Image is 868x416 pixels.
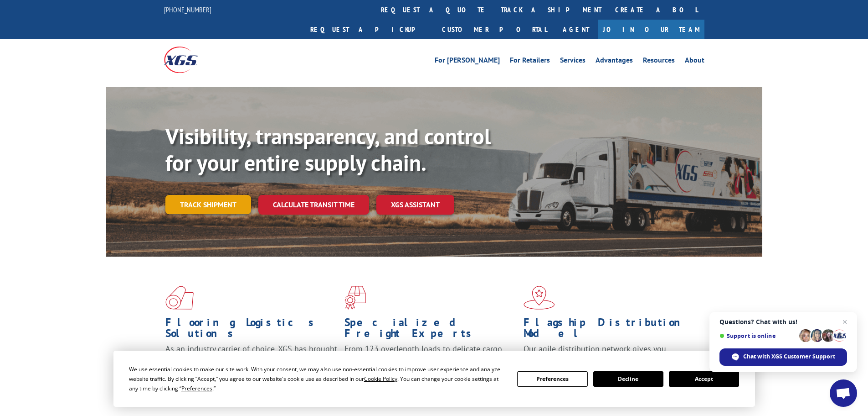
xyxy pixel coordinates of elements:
img: xgs-icon-total-supply-chain-intelligence-red [165,286,194,310]
span: Preferences [181,384,212,392]
a: Agent [554,20,598,39]
a: XGS ASSISTANT [376,195,454,215]
button: Preferences [517,371,587,387]
a: Advantages [596,57,633,67]
button: Accept [669,371,739,387]
span: Cookie Policy [364,375,397,383]
h1: Specialized Freight Experts [344,317,517,343]
a: Calculate transit time [258,195,369,215]
img: xgs-icon-focused-on-flooring-red [344,286,366,310]
a: Services [560,57,586,67]
div: We use essential cookies to make our site work. With your consent, we may also use non-essential ... [129,364,506,393]
span: Questions? Chat with us! [719,318,847,326]
span: Our agile distribution network gives you nationwide inventory management on demand. [524,343,691,365]
a: About [685,57,704,67]
img: xgs-icon-flagship-distribution-model-red [524,286,555,310]
a: Customer Portal [435,20,554,39]
a: For [PERSON_NAME] [435,57,500,67]
span: Chat with XGS Customer Support [719,348,847,366]
div: Cookie Consent Prompt [113,351,755,407]
a: Request a pickup [303,20,435,39]
h1: Flooring Logistics Solutions [165,317,338,343]
a: Resources [643,57,675,67]
span: Support is online [719,332,796,339]
b: Visibility, transparency, and control for your entire supply chain. [165,122,491,177]
span: Chat with XGS Customer Support [743,353,835,361]
a: Track shipment [165,195,251,214]
h1: Flagship Distribution Model [524,317,696,343]
a: [PHONE_NUMBER] [164,5,211,14]
a: For Retailers [510,57,550,67]
span: As an industry carrier of choice, XGS has brought innovation and dedication to flooring logistics... [165,343,337,376]
a: Open chat [830,379,857,407]
button: Decline [593,371,663,387]
a: Join Our Team [598,20,704,39]
p: From 123 overlength loads to delicate cargo, our experienced staff knows the best way to move you... [344,343,517,384]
